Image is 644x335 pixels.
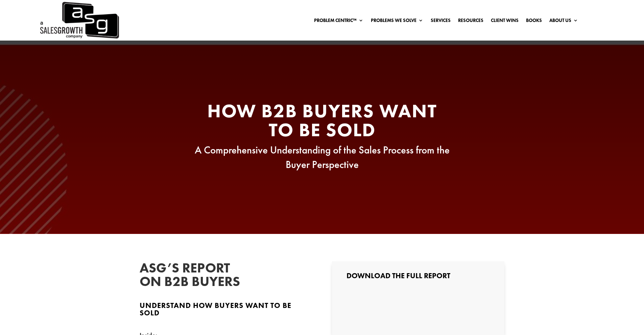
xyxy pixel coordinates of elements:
span: ASG’s Report on B2B Buyers [140,259,240,290]
a: About Us [549,18,578,25]
h3: Download the Full Report [347,272,490,283]
a: Problems We Solve [371,18,423,25]
span: Understand how buyers want to be sold [140,301,291,318]
span: A Comprehensive Understanding of the Sales Process from the Buyer Perspective [195,143,450,171]
a: Resources [458,18,483,25]
a: Services [431,18,451,25]
a: Client Wins [491,18,519,25]
span: How B2B Buyers Want To Be Sold [207,99,437,142]
a: Books [526,18,542,25]
a: Problem Centric™ [314,18,363,25]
